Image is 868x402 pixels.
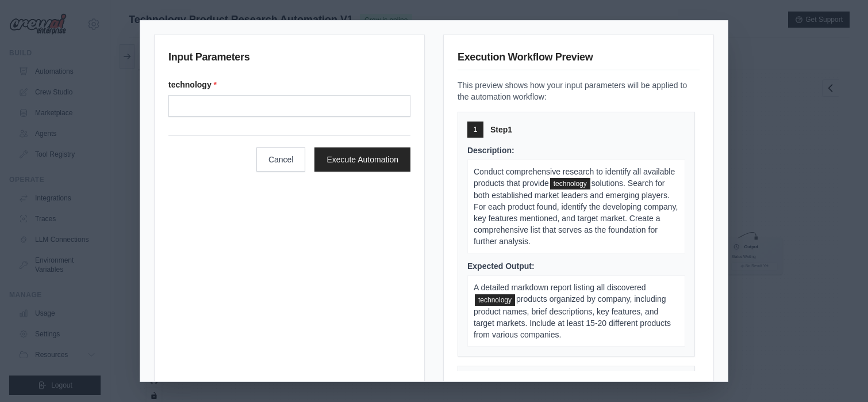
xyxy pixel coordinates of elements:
span: products organized by company, including product names, brief descriptions, key features, and tar... [474,294,671,339]
span: technology [475,294,515,306]
span: Expected Output: [467,261,535,271]
iframe: Chat Widget [811,347,868,402]
span: 1 [474,125,478,134]
p: This preview shows how your input parameters will be applied to the automation workflow: [458,79,700,103]
span: technology [550,178,590,189]
span: Step 1 [490,124,512,135]
button: Cancel [256,147,306,172]
span: Description: [467,146,514,155]
label: technology [168,79,410,90]
button: Execute Automation [314,147,410,172]
span: A detailed markdown report listing all discovered [474,283,646,292]
span: Conduct comprehensive research to identify all available products that provide [474,167,675,188]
